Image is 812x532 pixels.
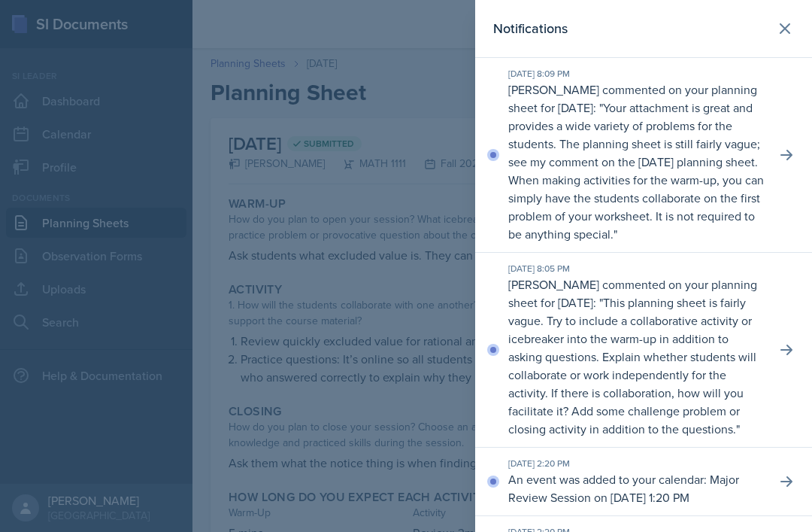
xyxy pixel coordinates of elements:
[508,81,764,243] p: [PERSON_NAME] commented on your planning sheet for [DATE]: " "
[508,470,764,506] p: An event was added to your calendar: Major Review Session on [DATE] 1:20 PM
[508,99,764,242] p: Your attachment is great and provides a wide variety of problems for the students. The planning s...
[508,262,764,275] div: [DATE] 8:05 PM
[508,67,764,81] div: [DATE] 8:09 PM
[493,18,568,39] h2: Notifications
[508,275,764,438] p: [PERSON_NAME] commented on your planning sheet for [DATE]: " "
[508,457,764,470] div: [DATE] 2:20 PM
[508,294,756,437] p: This planning sheet is fairly vague. Try to include a collaborative activity or icebreaker into t...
